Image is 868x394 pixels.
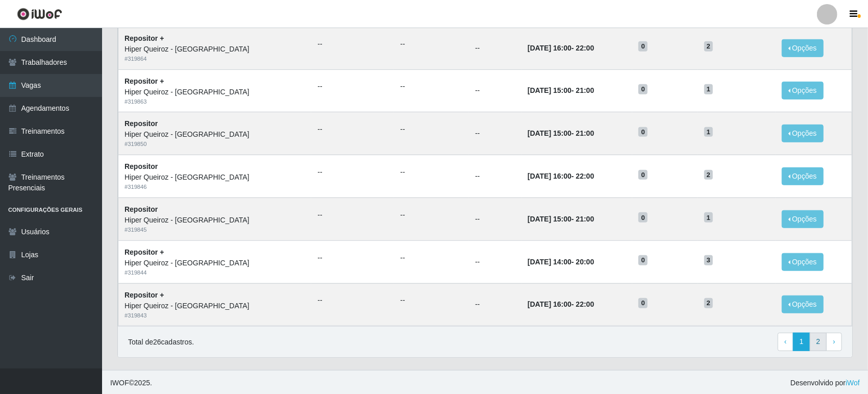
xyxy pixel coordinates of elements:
button: Opções [782,253,824,271]
strong: - [528,172,594,180]
strong: Repositor + [125,248,164,256]
ul: -- [400,39,463,50]
button: Opções [782,82,824,100]
ul: -- [400,167,463,178]
a: iWof [846,379,860,387]
div: # 319846 [125,183,305,191]
div: # 319863 [125,97,305,106]
time: 20:00 [576,258,594,266]
strong: Repositor [125,119,158,128]
div: Hiper Queiroz - [GEOGRAPHIC_DATA] [125,215,305,226]
time: 22:00 [576,172,594,180]
span: © 2025 . [110,378,152,388]
button: Opções [782,167,824,185]
ul: -- [317,167,388,178]
span: 0 [638,84,648,94]
span: 0 [638,212,648,223]
td: -- [469,283,522,326]
span: 2 [704,170,713,180]
ul: -- [317,39,388,50]
time: [DATE] 16:00 [528,300,572,308]
div: Hiper Queiroz - [GEOGRAPHIC_DATA] [125,301,305,311]
button: Opções [782,210,824,228]
time: [DATE] 16:00 [528,44,572,52]
time: [DATE] 15:00 [528,215,572,223]
span: 0 [638,255,648,265]
time: [DATE] 15:00 [528,129,572,137]
div: Hiper Queiroz - [GEOGRAPHIC_DATA] [125,44,305,55]
ul: -- [317,295,388,306]
div: # 319843 [125,311,305,320]
strong: Repositor + [125,77,164,85]
p: Total de 26 cadastros. [128,337,194,348]
time: 21:00 [576,215,594,223]
span: 0 [638,298,648,308]
time: 21:00 [576,129,594,137]
nav: pagination [778,333,842,351]
span: 1 [704,127,713,137]
strong: - [528,258,594,266]
button: Opções [782,295,824,313]
ul: -- [317,124,388,135]
strong: - [528,300,594,308]
ul: -- [400,253,463,263]
ul: -- [400,210,463,220]
div: # 319845 [125,226,305,234]
span: 1 [704,212,713,223]
span: 1 [704,84,713,94]
strong: - [528,44,594,52]
span: 0 [638,170,648,180]
td: -- [469,27,522,69]
span: IWOF [110,379,129,387]
td: -- [469,155,522,198]
strong: Repositor + [125,291,164,299]
span: Desenvolvido por [790,378,860,388]
button: Opções [782,39,824,57]
td: -- [469,198,522,240]
div: # 319864 [125,55,305,63]
strong: - [528,215,594,223]
td: -- [469,69,522,112]
button: Opções [782,125,824,142]
div: Hiper Queiroz - [GEOGRAPHIC_DATA] [125,129,305,140]
div: Hiper Queiroz - [GEOGRAPHIC_DATA] [125,87,305,97]
a: 1 [793,333,810,351]
strong: - [528,129,594,137]
ul: -- [317,253,388,263]
time: [DATE] 16:00 [528,172,572,180]
a: Previous [778,333,793,351]
ul: -- [400,124,463,135]
time: 21:00 [576,86,594,94]
div: # 319844 [125,268,305,277]
ul: -- [400,81,463,92]
ul: -- [400,295,463,306]
td: -- [469,240,522,283]
div: Hiper Queiroz - [GEOGRAPHIC_DATA] [125,258,305,268]
span: 0 [638,41,648,52]
time: 22:00 [576,44,594,52]
ul: -- [317,81,388,92]
strong: Repositor + [125,34,164,42]
a: Next [826,333,842,351]
span: 2 [704,41,713,52]
div: # 319850 [125,140,305,149]
time: [DATE] 15:00 [528,86,572,94]
div: Hiper Queiroz - [GEOGRAPHIC_DATA] [125,172,305,183]
ul: -- [317,210,388,220]
a: 2 [810,333,827,351]
time: [DATE] 14:00 [528,258,572,266]
strong: Repositor [125,205,158,213]
td: -- [469,112,522,155]
strong: Repositor [125,162,158,170]
span: 0 [638,127,648,137]
span: 2 [704,298,713,308]
span: › [833,337,835,346]
time: 22:00 [576,300,594,308]
span: ‹ [784,337,787,346]
strong: - [528,86,594,94]
span: 3 [704,255,713,265]
img: CoreUI Logo [17,8,62,20]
